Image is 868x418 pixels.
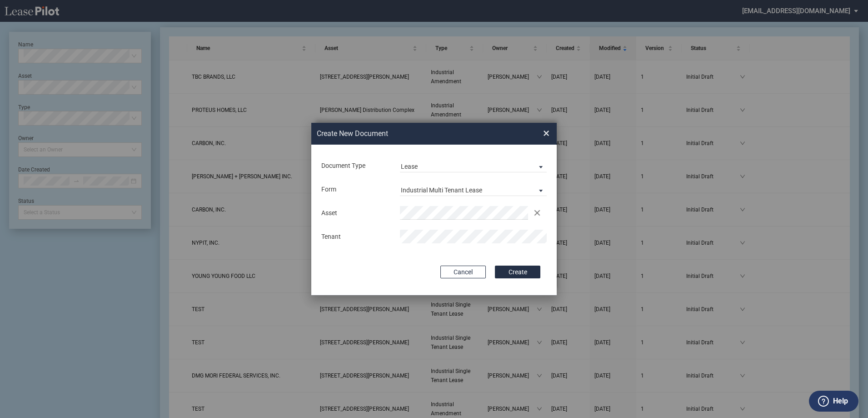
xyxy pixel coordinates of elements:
[311,123,557,296] md-dialog: Create New ...
[401,186,482,194] div: Industrial Multi Tenant Lease
[316,232,394,242] div: Tenant
[400,182,547,196] md-select: Lease Form: Industrial Multi Tenant Lease
[833,395,848,407] label: Help
[495,266,540,278] button: Create
[400,159,547,172] md-select: Document Type: Lease
[316,161,394,171] div: Document Type
[316,209,394,218] div: Asset
[317,129,510,139] h2: Create New Document
[440,266,486,278] button: Cancel
[543,126,549,141] span: ×
[401,163,418,170] div: Lease
[316,185,394,194] div: Form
